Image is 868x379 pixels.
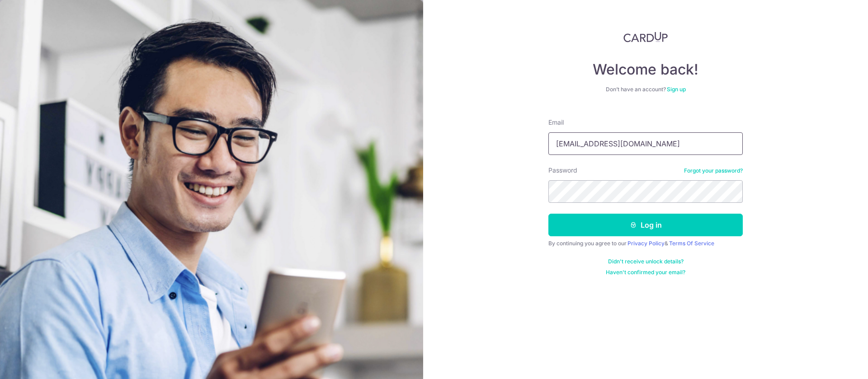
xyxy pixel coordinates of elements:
a: Privacy Policy [627,240,665,247]
img: CardUp Logo [623,32,668,42]
label: Password [548,166,577,175]
a: Forgot your password? [684,167,743,174]
button: Log in [548,214,743,236]
a: Didn't receive unlock details? [608,258,684,265]
a: Terms Of Service [669,240,714,247]
h4: Welcome back! [548,61,743,79]
label: Email [548,118,564,127]
div: Don’t have an account? [548,86,743,93]
a: Haven't confirmed your email? [606,269,685,276]
div: By continuing you agree to our & [548,240,743,247]
a: Sign up [667,86,686,93]
input: Enter your Email [548,132,743,155]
